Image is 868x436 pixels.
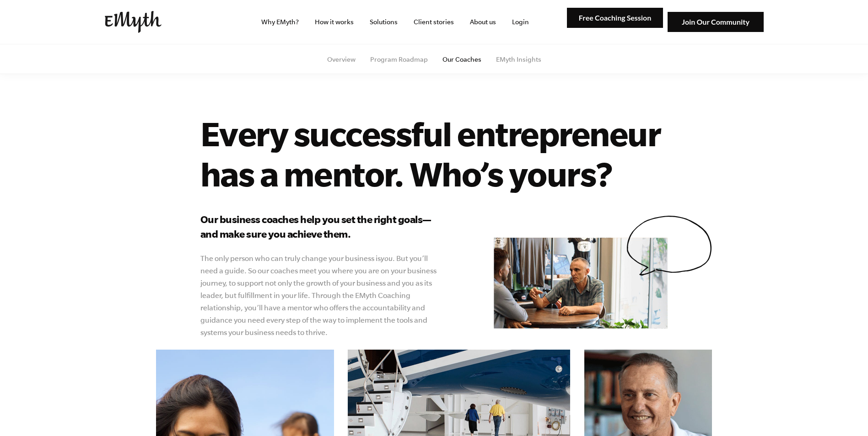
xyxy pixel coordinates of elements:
[200,252,441,339] p: The only person who can truly change your business is . But you’ll need a guide. So our coaches m...
[105,11,162,33] img: EMyth
[200,113,712,194] h1: Every successful entrepreneur has a mentor. Who’s yours?
[442,56,481,63] a: Our Coaches
[668,12,764,32] img: Join Our Community
[567,8,663,28] img: Free Coaching Session
[496,56,541,63] a: EMyth Insights
[822,392,868,436] iframe: Chat Widget
[200,212,441,241] h3: Our business coaches help you set the right goals—and make sure you achieve them.
[381,254,393,262] i: you
[370,56,428,63] a: Program Roadmap
[494,238,668,329] img: e-myth business coaching our coaches mentor don matt talking
[327,56,356,63] a: Overview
